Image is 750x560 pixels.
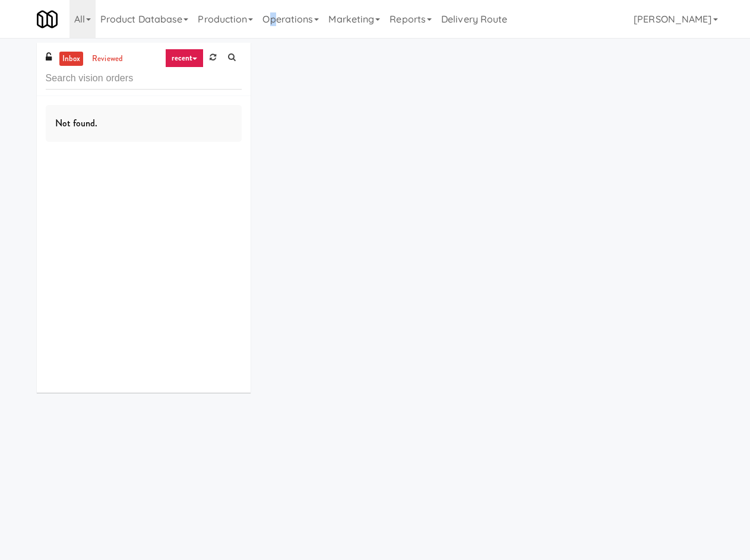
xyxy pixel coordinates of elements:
input: Search vision orders [46,68,242,90]
a: recent [165,49,204,68]
a: inbox [59,52,84,66]
img: Micromart [37,9,58,30]
span: Not found. [55,116,98,130]
a: reviewed [89,52,126,66]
